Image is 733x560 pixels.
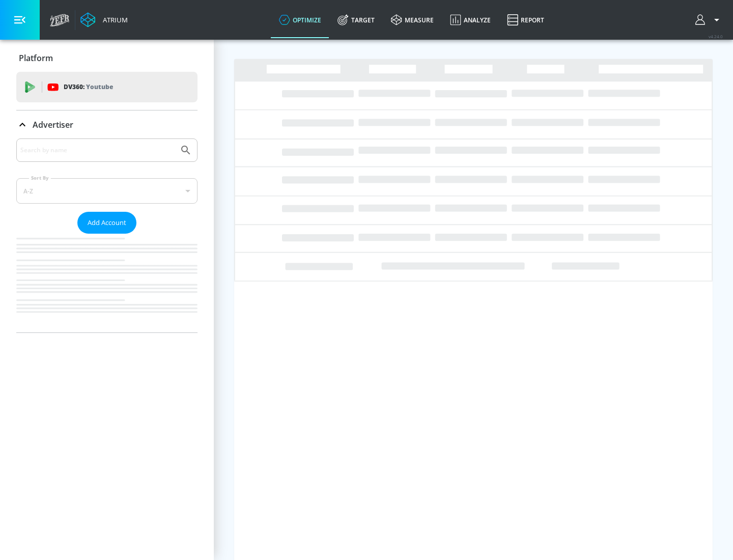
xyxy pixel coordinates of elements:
span: Add Account [88,217,126,229]
div: A-Z [16,178,198,204]
nav: list of Advertiser [16,234,198,332]
a: Report [499,2,552,38]
p: DV360: [64,81,113,93]
div: Platform [16,44,198,72]
button: Add Account [77,212,136,234]
a: Target [329,2,383,38]
a: measure [383,2,442,38]
input: Search by name [20,144,175,157]
div: DV360: Youtube [16,72,198,102]
div: Advertiser [16,138,198,332]
p: Platform [19,52,53,64]
p: Youtube [86,81,113,92]
a: Atrium [80,12,128,27]
div: Advertiser [16,110,198,139]
p: Advertiser [33,119,73,130]
a: Analyze [442,2,499,38]
label: Sort By [29,175,51,181]
a: optimize [271,2,329,38]
div: Atrium [99,15,128,24]
span: v 4.24.0 [709,34,723,39]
